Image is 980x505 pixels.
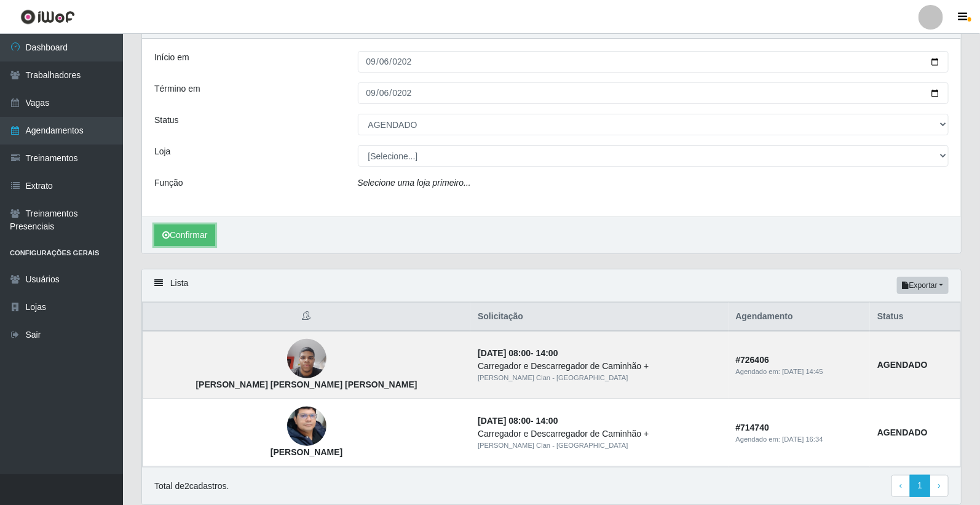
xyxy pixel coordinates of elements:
[891,475,911,497] a: Previous
[877,427,928,437] strong: AGENDADO
[897,277,949,294] button: Exportar
[20,9,75,25] img: CoreUI Logo
[478,373,721,383] div: [PERSON_NAME] Clan - [GEOGRAPHIC_DATA]
[154,82,200,95] label: Término em
[271,447,342,457] strong: [PERSON_NAME]
[478,427,721,440] div: Carregador e Descarregador de Caminhão +
[470,303,728,332] th: Solicitação
[478,348,531,358] time: [DATE] 08:00
[154,114,179,127] label: Status
[782,368,823,375] time: [DATE] 14:45
[196,380,417,389] strong: [PERSON_NAME] [PERSON_NAME] [PERSON_NAME]
[891,475,949,497] nav: pagination
[154,177,183,189] label: Função
[899,480,903,490] span: ‹
[877,360,928,370] strong: AGENDADO
[938,480,941,490] span: ›
[782,435,823,443] time: [DATE] 16:34
[154,51,189,64] label: Início em
[358,178,471,188] i: Selecione uma loja primeiro...
[287,400,326,453] img: Juliano Teixeira Neves
[930,475,949,497] a: Next
[736,434,863,445] div: Agendado em:
[154,145,170,158] label: Loja
[870,303,960,332] th: Status
[358,51,949,73] input: 00/00/0000
[910,475,931,497] a: 1
[478,416,531,426] time: [DATE] 08:00
[536,348,558,358] time: 14:00
[478,440,721,451] div: [PERSON_NAME] Clan - [GEOGRAPHIC_DATA]
[736,355,770,365] strong: # 726406
[478,348,558,358] strong: -
[287,333,326,385] img: Luís Fernando Santos Ribeiro de Lima
[142,269,961,302] div: Lista
[478,416,558,426] strong: -
[154,225,215,246] button: Confirmar
[154,480,229,493] p: Total de 2 cadastros.
[729,303,871,332] th: Agendamento
[358,82,949,104] input: 00/00/0000
[478,360,721,373] div: Carregador e Descarregador de Caminhão +
[536,416,558,426] time: 14:00
[736,423,770,432] strong: # 714740
[736,367,863,377] div: Agendado em:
